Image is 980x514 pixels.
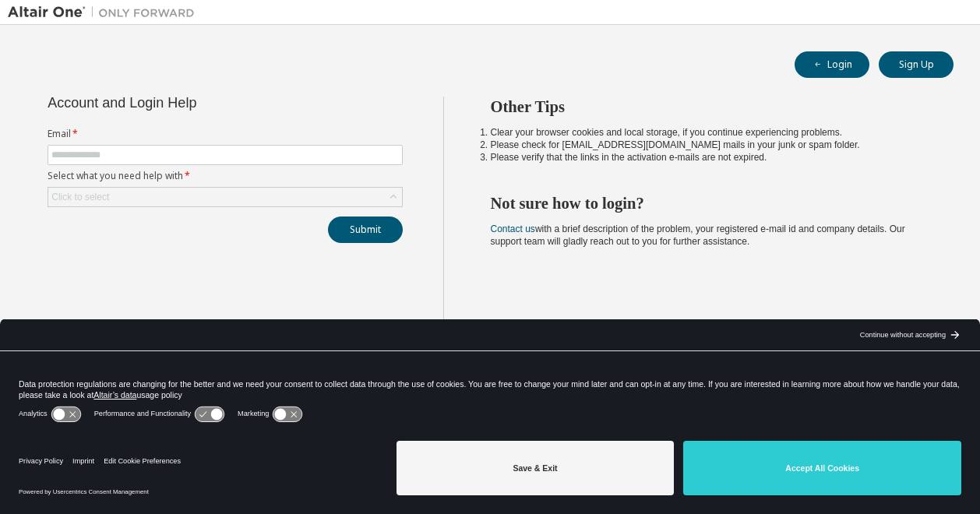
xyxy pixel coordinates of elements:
li: Clear your browser cookies and local storage, if you continue experiencing problems. [491,126,926,139]
a: Contact us [491,224,535,234]
h2: Not sure how to login? [491,193,926,213]
button: Sign Up [879,51,954,78]
li: Please verify that the links in the activation e-mails are not expired. [491,151,926,164]
div: Click to select [48,188,402,206]
div: Account and Login Help [48,97,332,109]
h2: Other Tips [491,97,926,117]
button: Login [795,51,869,78]
button: Submit [328,217,403,243]
label: Email [48,128,403,140]
label: Select what you need help with [48,170,403,182]
div: Click to select [51,191,109,203]
img: Altair One [8,5,203,20]
span: with a brief description of the problem, your registered e-mail id and company details. Our suppo... [491,224,905,247]
li: Please check for [EMAIL_ADDRESS][DOMAIN_NAME] mails in your junk or spam folder. [491,139,926,151]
